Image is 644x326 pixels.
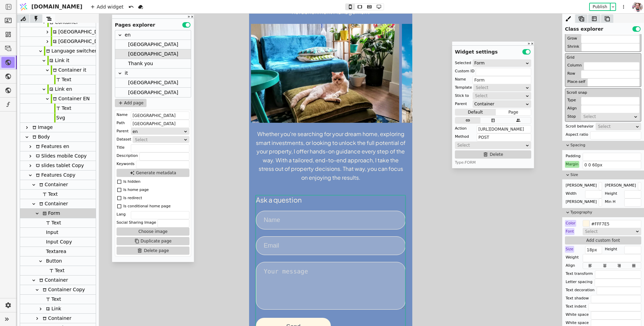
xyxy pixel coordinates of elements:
[20,161,96,171] div: slides tablet Copy
[20,247,96,256] div: Textarea
[455,109,496,116] button: Default
[7,116,156,168] div: Whether you're searching for your dream home, exploring smart investments, or looking to unlock t...
[452,46,534,56] div: Widget settings
[20,304,96,314] div: Link
[117,211,126,218] div: Lang
[117,144,125,151] div: Title
[37,180,68,189] div: Container
[565,182,597,189] div: [PERSON_NAME]
[20,132,96,142] div: Body
[567,62,582,69] div: Column
[604,190,618,197] div: Height
[125,69,128,78] div: it
[7,197,156,216] input: Name
[153,10,301,109] img: 1748878505542-milan-4.webp
[20,180,96,190] div: Container
[604,182,637,189] div: [PERSON_NAME]
[455,101,467,107] div: Parent
[20,94,96,104] div: Container EN
[117,136,131,143] div: Dataset
[20,256,96,266] div: Button
[117,120,125,127] div: Path
[117,247,189,255] button: Delete page
[115,99,147,107] button: Add page
[7,182,153,197] div: Ask a question
[123,178,140,185] div: Is hidden
[20,123,96,132] div: Image
[455,125,466,132] div: Action
[41,190,58,199] div: Text
[570,143,641,148] span: Spacing
[20,104,96,113] div: Text
[34,142,69,151] div: Features en
[20,228,96,237] div: Input
[44,218,61,227] div: Text
[117,112,127,118] div: Name
[20,171,96,180] div: Features Copy
[565,262,576,269] div: Align
[89,3,126,11] div: Add widget
[20,46,96,56] div: Language switcher
[20,218,96,228] div: Text
[20,199,96,209] div: Container
[474,101,525,107] div: Container
[496,109,531,116] button: Page
[20,113,96,123] div: Svg
[51,94,90,103] div: Container EN
[44,46,97,56] div: Language switcher
[598,123,634,130] div: Select
[20,85,96,94] div: Link en
[37,276,68,285] div: Container
[565,311,589,318] div: White space
[117,169,189,177] button: Generate metadata
[565,153,581,160] div: Padding
[562,23,644,33] div: Class explorer
[115,30,191,40] div: en
[632,1,643,13] img: 1611404642663-DSC_1169-po-%D1%81cropped.jpg
[570,210,641,216] span: Typography
[7,304,82,322] button: Send
[31,3,82,11] span: [DOMAIN_NAME]
[585,228,634,235] div: Select
[20,56,96,65] div: Link it
[567,55,640,61] h4: Grid
[117,237,189,245] button: Duplicate page
[115,40,191,49] div: [GEOGRAPHIC_DATA]
[565,131,589,138] div: Aspect ratio
[30,123,53,132] div: Image
[128,59,153,68] div: Thank you
[123,187,149,193] div: Is home page
[128,40,178,49] div: [GEOGRAPHIC_DATA]
[17,0,86,13] a: [DOMAIN_NAME]
[125,30,131,40] div: en
[474,60,525,66] div: Form
[34,151,87,161] div: Slides mobile Copy
[133,128,183,134] div: en
[54,75,71,84] div: Text
[44,304,61,313] div: Link
[455,84,472,91] div: Template
[30,132,50,142] div: Body
[20,27,96,37] div: [GEOGRAPHIC_DATA]
[565,246,574,253] div: Size
[565,198,597,205] div: [PERSON_NAME]
[44,247,66,256] div: Textarea
[567,113,577,120] div: Stop
[604,246,618,253] div: Height
[44,256,62,266] div: Button
[565,295,589,302] div: Text shadow
[135,136,183,143] div: Select
[20,314,96,323] div: Container
[565,287,595,294] div: Text decoration
[54,113,65,122] div: Svg
[455,150,531,159] button: Delete
[112,19,194,29] div: Pages explorer
[565,190,577,197] div: Width
[567,90,640,96] h4: Scroll snap
[123,195,142,202] div: Is redirect
[20,190,96,199] div: Text
[128,88,178,97] div: [GEOGRAPHIC_DATA]
[54,104,71,113] div: Text
[37,199,68,208] div: Container
[117,219,156,226] div: Social Sharing Image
